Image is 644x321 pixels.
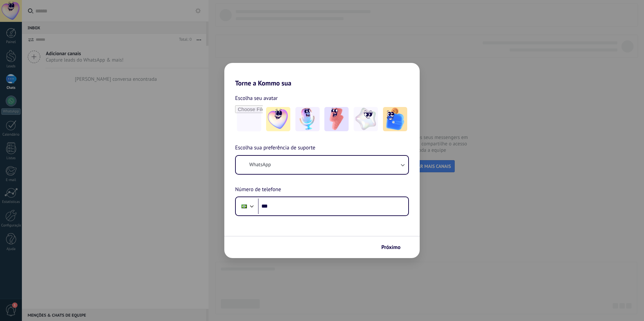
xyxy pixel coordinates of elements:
[236,156,408,174] button: WhatsApp
[295,107,320,131] img: -2.jpeg
[266,107,290,131] img: -1.jpeg
[381,245,400,250] span: Próximo
[238,199,251,213] div: Brazil: + 55
[383,107,407,131] img: -5.jpeg
[235,144,315,152] span: Escolha sua preferência de suporte
[324,107,349,131] img: -3.jpeg
[378,242,410,253] button: Próximo
[224,63,420,87] h2: Torne a Kommo sua
[354,107,378,131] img: -4.jpeg
[249,162,271,168] span: WhatsApp
[235,185,281,194] span: Número de telefone
[235,94,278,103] span: Escolha seu avatar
